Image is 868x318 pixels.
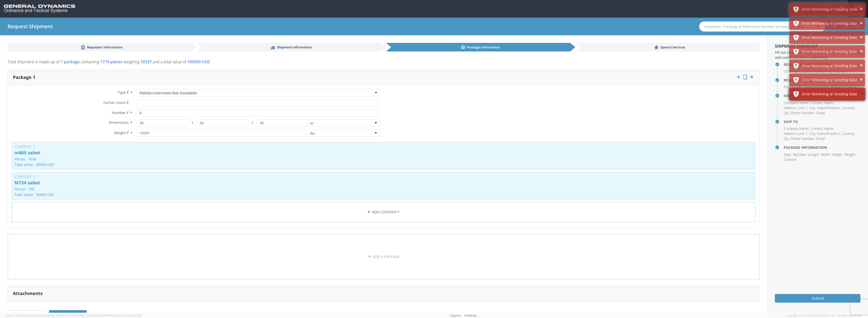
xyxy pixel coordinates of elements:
[140,59,152,65] span: 10537
[791,110,815,115] li: Phone Number
[811,100,834,105] li: Contact Name
[140,91,197,96] div: Pallet(s) Oversized (Not Stackable)
[111,313,141,317] span: master, [DATE] 08:10:29
[87,45,123,49] span: Requester information
[860,19,863,27] button: ×
[114,130,126,135] span: Weight
[860,62,863,69] button: ×
[109,120,129,125] span: Dimensions
[14,193,753,196] p: Total value: 50000 USD
[6,313,77,317] span: Server: 2025.18.0-a0edd1917ac
[860,5,863,13] button: ×
[8,43,192,51] a: Requester information
[14,175,753,179] h3: Content 2
[197,119,248,127] input: Width
[784,100,809,105] li: Company Name
[785,313,862,317] span: Copyright © [DATE]-[DATE] Agistix Inc., All Rights Reserved
[188,119,197,127] span: X
[860,48,863,55] button: ×
[699,21,825,32] input: Shipment, Tracking or Reference Number (at least 4 chars)
[14,187,753,191] p: Pieces: 138
[137,119,188,127] input: Length
[791,136,815,141] li: Phone Number
[112,110,126,115] span: Number
[248,119,257,127] span: X
[14,145,753,149] h3: Content 1
[103,100,126,105] span: Carton Count
[817,105,841,110] li: State/Province
[784,84,803,90] li: Pickup Date
[793,152,807,157] li: Number
[809,105,816,110] li: City
[802,35,861,40] div: Error Retrieving or Sending Data
[811,126,834,131] li: Contact Name
[661,45,685,49] span: Special Services
[257,119,308,127] input: Height
[817,131,841,136] li: State/Province
[784,146,860,149] h4: Package Information
[575,43,759,51] a: Special Services
[100,59,122,65] span: 1774 pieces
[14,163,753,166] p: Total value: 50000 USD
[13,291,43,296] h3: Attachments
[14,150,753,155] p: m865 sabot
[784,69,813,74] li: Ordering Location
[78,313,141,317] span: Client: 2025.18.0-0e69584
[809,131,816,136] li: City
[860,76,863,83] button: ×
[842,105,855,110] li: Country
[8,24,53,29] h4: Request Shipment
[450,313,461,317] a: Support
[784,78,860,82] h4: Request Details
[784,110,789,115] li: Zip
[4,5,75,13] img: gd-ots-0c3321f2eb4c994f95cb.png
[14,180,753,185] p: M724 sabot
[817,136,825,141] li: Email
[775,50,860,60] span: Fill out each form listed below and agree to the terms and conditions before submitting
[802,49,861,54] div: Error Retrieving or Sending Data
[467,45,500,49] span: Package information
[860,90,863,97] button: ×
[808,152,820,157] li: Length
[197,43,381,51] a: Shipment information
[386,43,570,51] a: Package information
[784,136,789,141] li: Zip
[832,152,843,157] li: Height
[784,157,797,162] li: Content
[8,234,759,279] a: ADD A PACKAGE
[775,294,860,303] button: Submit
[784,105,808,110] li: Address Line 1
[802,21,861,26] div: Error Retrieving or Sending Data
[802,7,861,12] div: Error Retrieving or Sending Data
[784,63,860,66] h4: Requester Information
[784,152,792,157] li: Type
[821,152,831,157] li: Width
[61,59,80,65] span: 1 package
[784,126,809,131] li: Company Name
[817,110,825,115] li: Email
[277,45,312,49] span: Shipment information
[784,94,860,98] h4: Ship From
[860,34,863,41] button: ×
[46,313,77,317] span: master, [DATE] 10:10:00
[118,90,126,95] span: Type
[784,131,808,136] li: Address Line 1
[464,313,477,317] a: Feedback
[8,59,759,67] p: Total shipment is made up of containing weighing and a total value of
[802,63,861,68] div: Error Retrieving or Sending Data
[802,77,861,82] div: Error Retrieving or Sending Data
[784,120,860,124] h4: Ship To
[802,92,861,97] div: Error Retrieving or Sending Data
[187,59,210,65] span: 100000 USD
[12,202,755,222] a: Add Content
[13,75,35,80] h3: Package 1
[842,131,855,136] li: Country
[844,152,856,157] li: Weight
[14,157,753,161] p: Pieces: 1636
[775,44,860,49] h3: Shipment Checklist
